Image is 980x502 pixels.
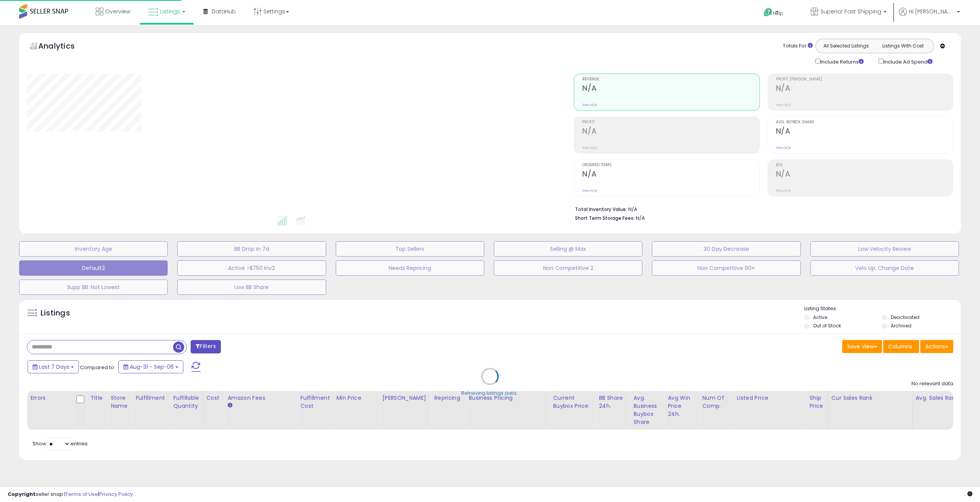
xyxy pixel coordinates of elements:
b: Short Term Storage Fees: [575,215,635,221]
button: 30 Day Decrease [652,241,800,257]
i: Get Help [763,8,773,17]
a: Help [758,2,798,25]
button: Default2 [19,260,168,276]
h2: N/A [776,84,953,94]
button: Listings With Cost [874,41,931,51]
small: Prev: N/A [582,188,597,193]
span: Profit [PERSON_NAME] [776,77,953,82]
button: Low Velocity Review [810,241,959,257]
button: Low BB Share [177,280,326,295]
small: Prev: N/A [582,103,597,107]
button: Non Competitive 90+ [652,260,800,276]
button: Supp BB. Not Lowest [19,280,168,295]
h5: Analytics [38,41,90,53]
span: Listings [160,8,180,15]
h2: N/A [776,170,953,180]
div: Totals For [783,43,813,50]
h2: N/A [776,127,953,137]
a: Hi [PERSON_NAME] [899,8,960,25]
span: Revenue [582,77,759,82]
button: Velo Up. Change Date [810,260,959,276]
span: DataHub [212,8,236,15]
span: Ordered Items [582,163,759,167]
span: Hi [PERSON_NAME] [909,8,955,15]
button: Inventory Age [19,241,168,257]
h2: N/A [582,170,759,180]
small: Prev: N/A [582,146,597,150]
button: Active >$750 Inv2 [177,260,326,276]
small: Prev: N/A [776,146,791,150]
h2: N/A [582,127,759,137]
button: Selling @ Max [494,241,642,257]
b: Total Inventory Value: [575,206,627,213]
span: Superior Fast Shipping [820,8,881,15]
small: Prev: N/A [776,103,791,107]
div: Include Returns [810,57,873,66]
button: Needs Repricing [336,260,484,276]
small: Prev: N/A [776,188,791,193]
button: BB Drop in 7d [177,241,326,257]
h2: N/A [582,84,759,94]
span: Profit [582,120,759,124]
span: Avg. Buybox Share [776,120,953,124]
button: All Selected Listings [818,41,875,51]
span: ROI [776,163,953,167]
span: Help [773,10,783,16]
li: N/A [575,204,947,213]
span: N/A [636,214,645,222]
div: Retrieving listings data.. [461,390,519,397]
span: Overview [105,8,130,15]
button: Non Competitive 2 [494,260,642,276]
button: Top Sellers [336,241,484,257]
div: Include Ad Spend [873,57,945,66]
